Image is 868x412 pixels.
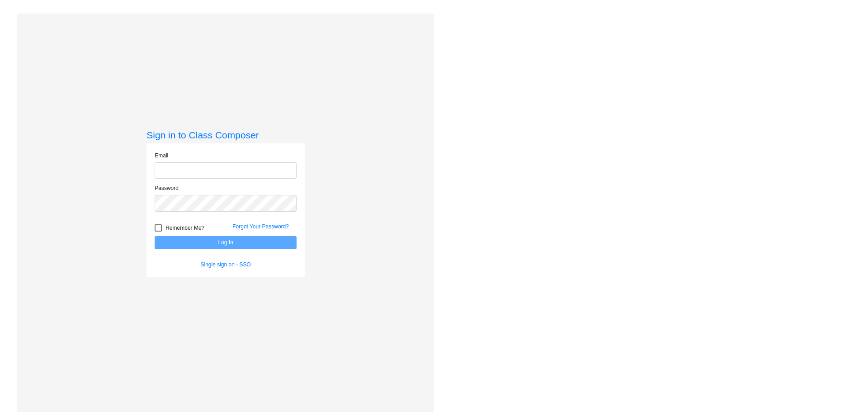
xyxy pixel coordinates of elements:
a: Forgot Your Password? [232,223,289,230]
label: Email [155,152,168,160]
button: Log In [155,236,297,249]
h3: Sign in to Class Composer [146,129,305,141]
a: Single sign on - SSO [201,261,251,268]
label: Password [155,184,179,192]
span: Remember Me? [165,223,204,233]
